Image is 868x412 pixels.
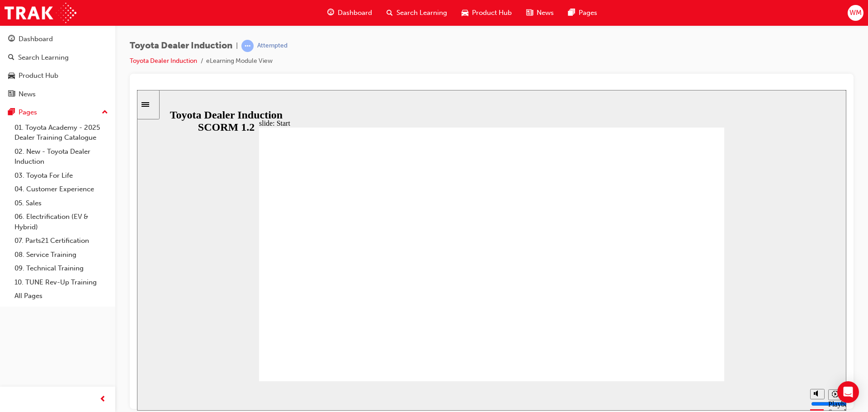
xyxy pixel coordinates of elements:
[8,109,15,117] span: pages-icon
[338,8,372,18] span: Dashboard
[18,52,69,63] div: Search Learning
[11,275,112,289] a: 10. TUNE Rev-Up Training
[849,8,862,18] span: WM
[454,4,519,22] a: car-iconProduct Hub
[11,261,112,275] a: 09. Technical Training
[11,121,112,145] a: 01. Toyota Academy - 2025 Dealer Training Catalogue
[11,248,112,262] a: 08. Service Training
[11,196,112,210] a: 05. Sales
[691,310,705,327] div: Playback Speed
[4,29,112,104] button: DashboardSearch LearningProduct HubNews
[462,7,468,19] span: car-icon
[19,71,58,81] div: Product Hub
[519,4,561,22] a: news-iconNews
[4,104,112,121] button: Pages
[4,31,112,47] a: Dashboard
[673,299,688,309] button: Mute (Ctrl+Alt+M)
[5,3,76,23] img: Trak
[206,56,273,66] li: eLearning Module View
[19,34,53,44] div: Dashboard
[537,8,554,18] span: News
[472,8,512,18] span: Product Hub
[11,210,112,234] a: 06. Electrification (EV & Hybrid)
[379,4,454,22] a: search-iconSearch Learning
[561,4,604,22] a: pages-iconPages
[236,41,238,51] span: |
[8,72,15,80] span: car-icon
[11,234,112,248] a: 07. Parts21 Certification
[102,107,108,118] span: up-icon
[130,57,197,65] a: Toyota Dealer Induction
[11,182,112,196] a: 04. Customer Experience
[526,7,533,19] span: news-icon
[4,86,112,103] a: News
[837,381,859,403] div: Open Intercom Messenger
[11,169,112,183] a: 03. Toyota For Life
[11,145,112,169] a: 02. New - Toyota Dealer Induction
[130,41,232,51] span: Toyota Dealer Induction
[8,35,15,43] span: guage-icon
[674,310,732,317] input: volume
[327,7,334,19] span: guage-icon
[8,54,14,62] span: search-icon
[8,90,15,99] span: news-icon
[4,49,112,66] a: Search Learning
[241,40,254,52] span: learningRecordVerb_ATTEMPT-icon
[669,291,705,321] div: misc controls
[320,4,379,22] a: guage-iconDashboard
[568,7,575,19] span: pages-icon
[396,8,447,18] span: Search Learning
[848,5,863,21] button: WM
[257,42,288,50] div: Attempted
[579,8,597,18] span: Pages
[691,299,705,310] button: Playback speed
[4,67,112,84] a: Product Hub
[19,107,37,118] div: Pages
[99,394,106,405] span: prev-icon
[387,7,393,19] span: search-icon
[11,289,112,303] a: All Pages
[19,89,36,99] div: News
